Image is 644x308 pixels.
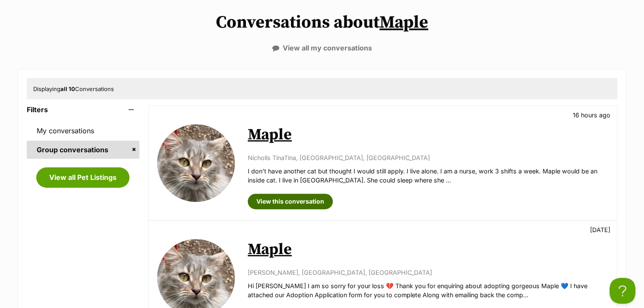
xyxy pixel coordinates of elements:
img: Maple [157,124,235,202]
strong: all 10 [60,85,75,92]
a: View this conversation [248,194,333,209]
header: Filters [27,106,139,113]
a: Maple [379,12,428,33]
a: View all Pet Listings [36,167,129,187]
p: 16 hours ago [573,110,610,119]
a: Group conversations [27,141,139,159]
p: Nicholls TinaTina, [GEOGRAPHIC_DATA], [GEOGRAPHIC_DATA] [248,153,608,162]
p: Hi [PERSON_NAME] I am so sorry for your loss 💔 Thank you for enquiring about adopting gorgeous Ma... [248,281,608,300]
a: View all my conversations [272,44,372,52]
p: [DATE] [590,225,610,234]
span: Displaying Conversations [33,85,114,92]
iframe: Help Scout Beacon - Open [609,278,635,304]
p: I don’t have another cat but thought I would still apply. I live alone. I am a nurse, work 3 shif... [248,167,608,185]
a: My conversations [27,122,139,140]
a: Maple [248,240,292,259]
a: Maple [248,125,292,145]
p: [PERSON_NAME], [GEOGRAPHIC_DATA], [GEOGRAPHIC_DATA] [248,268,608,277]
